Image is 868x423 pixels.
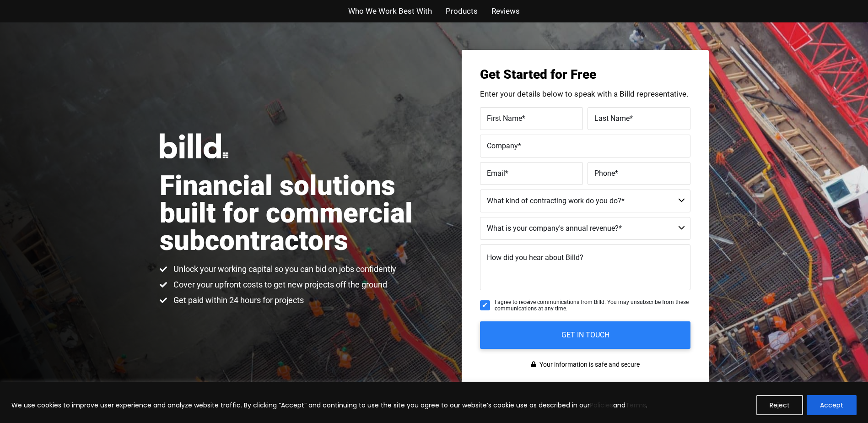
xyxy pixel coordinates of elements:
span: How did you hear about Billd? [487,253,583,262]
span: Unlock your working capital so you can bid on jobs confidently [171,264,396,275]
input: I agree to receive communications from Billd. You may unsubscribe from these communications at an... [480,300,490,310]
span: Phone [594,168,615,177]
a: Who We Work Best With [348,5,432,18]
button: Reject [756,395,803,415]
p: Enter your details below to speak with a Billd representative. [480,90,690,98]
span: Get paid within 24 hours for projects [171,295,304,306]
span: Last Name [594,114,630,122]
h3: Get Started for Free [480,68,690,81]
span: Cover your upfront costs to get new projects off the ground [171,279,387,290]
a: Products [446,5,478,18]
span: I agree to receive communications from Billd. You may unsubscribe from these communications at an... [495,299,690,312]
a: Policies [590,401,613,410]
h1: Financial solutions built for commercial subcontractors [160,172,434,255]
span: Email [487,168,505,177]
button: Accept [807,395,857,415]
a: Reviews [491,5,520,18]
p: We use cookies to improve user experience and analyze website traffic. By clicking “Accept” and c... [11,400,647,411]
span: First Name [487,114,522,122]
a: Terms [625,401,646,410]
input: GET IN TOUCH [480,321,690,349]
span: Your information is safe and secure [537,358,640,371]
span: Company [487,141,518,150]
